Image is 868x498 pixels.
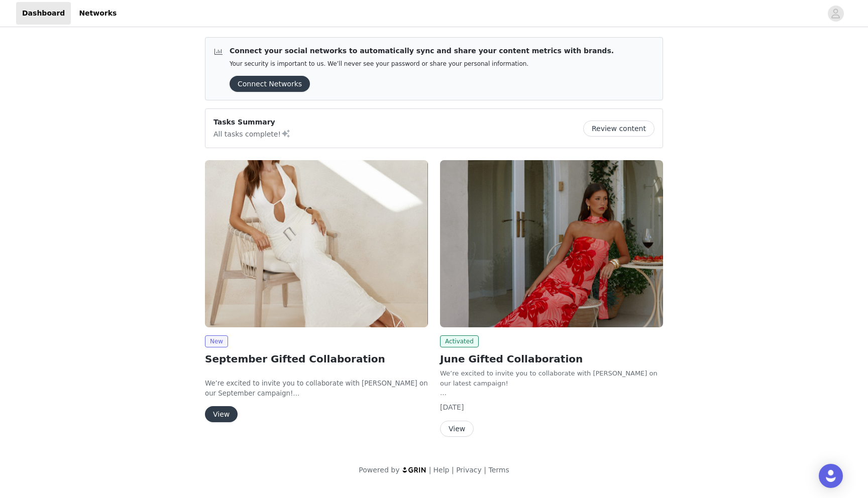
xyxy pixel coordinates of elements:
span: | [484,466,486,474]
a: View [440,425,474,433]
button: View [440,421,474,437]
button: Connect Networks [230,76,310,92]
span: Activated [440,335,479,347]
button: View [205,406,238,422]
p: Tasks Summary [213,117,291,128]
span: New [205,335,228,347]
img: Peppermayo AUS [440,160,663,327]
div: We’re excited to invite you to collaborate with [PERSON_NAME] on our latest campaign! [440,368,663,388]
a: Dashboard [16,2,71,25]
span: Powered by [359,466,399,474]
span: [DATE] [440,403,464,411]
a: View [205,411,238,418]
h2: June Gifted Collaboration [440,351,663,366]
span: We’re excited to invite you to collaborate with [PERSON_NAME] on our September campaign! [205,380,428,397]
p: Your security is important to us. We’ll never see your password or share your personal information. [230,60,614,68]
button: Review content [583,120,655,137]
p: All tasks complete! [213,128,291,140]
a: Terms [488,466,509,474]
span: | [429,466,431,474]
div: Open Intercom Messenger [819,464,843,488]
a: Privacy [456,466,482,474]
img: logo [402,466,427,473]
a: Help [433,466,450,474]
h2: September Gifted Collaboration [205,351,428,366]
span: | [452,466,454,474]
a: Networks [73,2,123,25]
p: Connect your social networks to automatically sync and share your content metrics with brands. [230,46,614,56]
div: avatar [831,6,840,22]
img: Peppermayo EU [205,160,428,327]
